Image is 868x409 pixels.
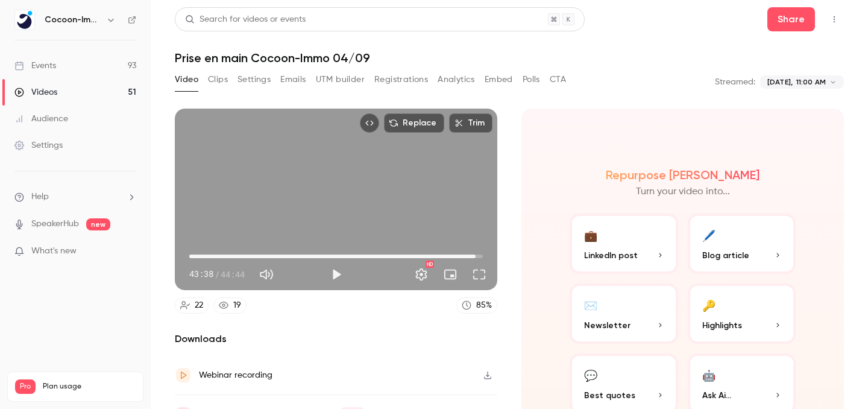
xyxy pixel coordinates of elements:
img: Cocoon-Immo [15,10,34,30]
button: Settings [409,262,433,287]
button: Analytics [438,70,475,89]
span: LinkedIn post [584,249,638,262]
button: Emails [280,70,306,89]
div: 💬 [584,366,597,384]
button: Polls [523,70,540,89]
button: Embed video [360,113,379,133]
span: Blog article [702,249,749,262]
a: 19 [213,297,247,314]
a: 22 [175,297,209,314]
span: Plan usage [43,382,136,392]
span: Pro [15,379,36,394]
span: What's new [31,245,77,258]
div: 85 % [476,299,492,312]
button: 💼LinkedIn post [570,214,678,274]
button: 🖊️Blog article [688,214,796,274]
button: CTA [550,70,566,89]
button: Clips [208,70,228,89]
span: 43:38 [189,268,213,281]
div: HD [426,261,434,268]
div: Events [14,60,56,72]
button: Share [767,7,815,31]
p: Streamed: [715,76,755,88]
h2: Repurpose [PERSON_NAME] [606,168,759,182]
span: Ask Ai... [702,389,731,402]
button: Embed [485,70,513,89]
span: Newsletter [584,319,631,332]
button: Full screen [467,262,491,287]
div: Settings [14,139,63,151]
iframe: Noticeable Trigger [122,246,136,257]
button: Registrations [374,70,428,89]
a: SpeakerHub [31,218,79,230]
button: ✉️Newsletter [570,284,678,344]
h2: Downloads [175,332,497,346]
div: 43:38 [189,268,245,281]
div: 🖊️ [702,226,715,244]
div: ✉️ [584,296,597,314]
button: Trim [449,113,492,133]
a: 85% [456,297,497,314]
span: Best quotes [584,389,635,402]
span: Help [31,191,49,203]
div: 🤖 [702,366,715,384]
button: Replace [384,113,444,133]
div: 💼 [584,226,597,244]
span: 44:44 [221,268,245,281]
button: Mute [254,262,278,287]
p: Turn your video into... [636,185,730,199]
button: Video [175,70,198,89]
div: Audience [14,113,68,125]
div: 22 [195,299,203,312]
span: new [86,218,110,230]
span: / [215,268,219,281]
div: Search for videos or events [185,13,306,26]
span: [DATE], [767,77,793,87]
div: 19 [233,299,241,312]
button: Top Bar Actions [825,10,844,29]
span: Highlights [702,319,742,332]
button: Turn on miniplayer [438,262,462,287]
h1: Prise en main Cocoon-Immo 04/09 [175,51,844,65]
button: Play [324,262,348,287]
div: Webinar recording [199,368,272,382]
span: 11:00 AM [796,77,826,87]
button: 🔑Highlights [688,284,796,344]
li: help-dropdown-opener [14,191,136,203]
button: UTM builder [316,70,365,89]
div: Videos [14,86,57,98]
button: Settings [237,70,271,89]
div: 🔑 [702,296,715,314]
h6: Cocoon-Immo [45,14,101,26]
